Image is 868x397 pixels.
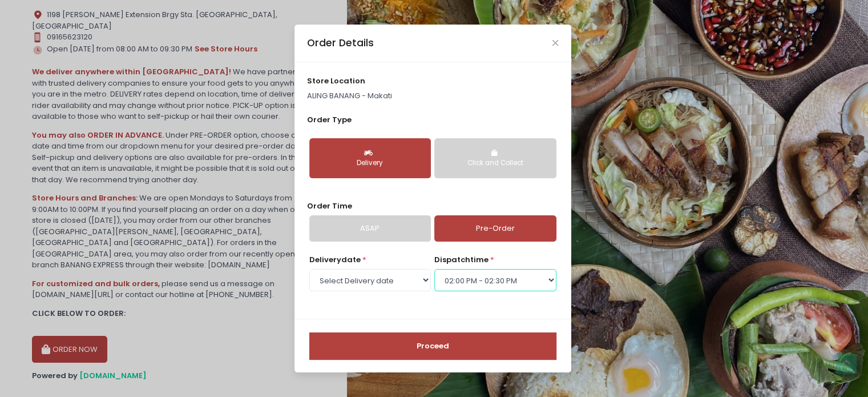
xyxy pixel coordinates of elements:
span: dispatch time [434,254,488,265]
div: Order Details [307,35,374,50]
span: store location [307,75,365,86]
button: Click and Collect [434,138,556,178]
span: Order Time [307,200,352,211]
div: Click and Collect [442,158,548,169]
a: Pre-Order [434,215,556,242]
a: ASAP [309,215,431,242]
button: Proceed [309,332,556,360]
span: Delivery date [309,254,361,265]
p: ALING BANANG - Makati [307,90,558,102]
button: Close [552,40,558,46]
span: Order Type [307,114,352,125]
button: Delivery [309,138,431,178]
div: Delivery [317,158,423,169]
